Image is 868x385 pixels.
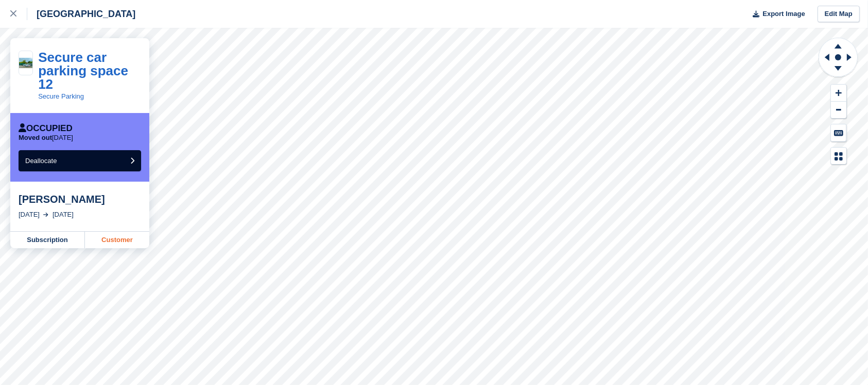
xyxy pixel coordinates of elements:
[25,157,57,165] span: Deallocate
[43,213,48,217] img: arrow-right-light-icn-cde0832a797a2874e46488d9cf13f60e5c3a73dbe684e267c42b8395dfbc2abf.svg
[38,92,84,100] a: Secure Parking
[762,9,805,19] span: Export Image
[85,232,149,248] a: Customer
[831,148,846,165] button: Map Legend
[19,123,73,134] div: Occupied
[19,134,52,141] span: Moved out
[831,124,846,141] button: Keyboard Shortcuts
[19,58,32,68] img: FullSizeRender.jpeg
[38,50,128,92] a: Secure car parking space 12
[27,8,135,20] div: [GEOGRAPHIC_DATA]
[831,102,846,119] button: Zoom Out
[10,232,85,248] a: Subscription
[19,193,141,205] div: [PERSON_NAME]
[831,85,846,102] button: Zoom In
[53,210,74,220] div: [DATE]
[747,6,805,23] button: Export Image
[19,150,141,171] button: Deallocate
[19,134,73,142] p: [DATE]
[818,6,860,23] a: Edit Map
[19,210,40,220] div: [DATE]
